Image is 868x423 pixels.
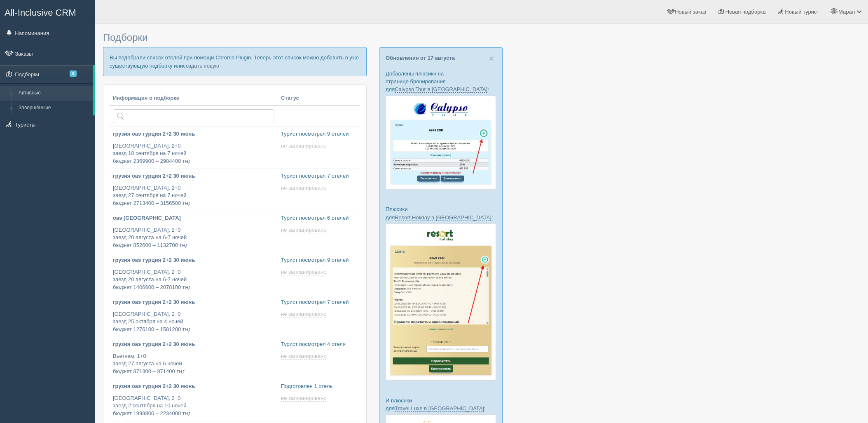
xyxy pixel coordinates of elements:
[15,101,93,115] a: Завершённые
[281,214,357,222] p: Турист посмотрел 6 отелей
[281,227,326,233] span: не запланировано
[103,32,147,43] span: Подборки
[386,397,496,412] p: И плюсики для :
[386,223,496,381] img: resort-holiday-%D0%BF%D1%96%D0%B4%D0%B1%D1%96%D1%80%D0%BA%D0%B0-%D1%81%D1%80%D0%BC-%D0%B4%D0%BB%D...
[281,298,357,306] p: Турист посмотрел 7 отелей
[395,405,484,412] a: Travel Luxe в [GEOGRAPHIC_DATA]
[113,341,274,348] p: грузия оаэ турция 2+2 30 июнь
[113,310,274,334] p: [GEOGRAPHIC_DATA], 2+0 заезд 25 октября на 4 ночей бюджет 1276100 – 1581200 тңг
[113,383,274,390] p: грузия оаэ турция 2+2 30 июнь
[838,9,855,15] span: Марал
[183,63,219,69] a: создать новую
[103,47,367,76] p: Вы подобрали список отелей при помощи Chrome Plugin. Теперь этот список можно добавить в уже суще...
[281,172,357,180] p: Турист посмотрел 7 отелей
[675,9,706,15] span: Новый заказ
[395,86,487,93] a: Calypso Tour в [GEOGRAPHIC_DATA]
[386,205,496,221] p: Плюсики для :
[113,172,274,180] p: грузия оаэ турция 2+2 30 июнь
[113,298,274,306] p: грузия оаэ турция 2+2 30 июнь
[110,253,278,295] a: грузия оаэ турция 2+2 30 июнь [GEOGRAPHIC_DATA], 2+0заезд 20 августа на 6-7 ночейбюджет 1406600 –...
[110,127,278,169] a: грузия оаэ турция 2+2 30 июнь [GEOGRAPHIC_DATA], 2+0заезд 18 сентября на 7 ночейбюджет 2369900 – ...
[386,55,455,61] a: Обновления от 17 августа
[386,70,496,93] p: Добавлены плюсики на странице бронирования для :
[110,91,278,106] th: Информация о подборке
[113,109,274,123] input: Поиск по стране или туристу
[281,143,328,149] a: не запланировано
[113,256,274,264] p: грузия оаэ турция 2+2 30 июнь
[110,169,278,211] a: грузия оаэ турция 2+2 30 июнь [GEOGRAPHIC_DATA], 2+0заезд 27 сентября на 7 ночейбюджет 2713400 – ...
[113,130,274,138] p: грузия оаэ турция 2+2 30 июнь
[110,295,278,337] a: грузия оаэ турция 2+2 30 июнь [GEOGRAPHIC_DATA], 2+0заезд 25 октября на 4 ночейбюджет 1276100 – 1...
[281,269,328,275] a: не запланировано
[113,268,274,291] p: [GEOGRAPHIC_DATA], 2+0 заезд 20 августа на 6-7 ночей бюджет 1406600 – 2078100 тңг
[489,54,494,63] span: ×
[281,311,328,317] a: не запланировано
[281,395,328,402] a: не запланировано
[785,9,819,15] span: Новый турист
[113,395,274,418] p: [GEOGRAPHIC_DATA], 2+0 заезд 2 сентября на 10 ночей бюджет 1999800 – 2234000 тңг
[281,341,357,348] p: Турист посмотрел 4 отеля
[113,184,274,207] p: [GEOGRAPHIC_DATA], 2+0 заезд 27 сентября на 7 ночей бюджет 2713400 – 3156500 тңг
[281,353,326,360] span: не запланировано
[110,379,278,421] a: грузия оаэ турция 2+2 30 июнь [GEOGRAPHIC_DATA], 2+0заезд 2 сентября на 10 ночейбюджет 1999800 – ...
[281,269,326,275] span: не запланировано
[113,214,274,222] p: оаэ [GEOGRAPHIC_DATA]
[281,256,357,264] p: Турист посмотрел 9 отелей
[278,91,360,106] th: Статус
[110,211,278,253] a: оаэ [GEOGRAPHIC_DATA] [GEOGRAPHIC_DATA], 2+0заезд 20 августа на 6-7 ночейбюджет 852600 – 1132700 тңг
[281,185,328,191] a: не запланировано
[489,54,494,63] button: Close
[15,86,93,101] a: Активные
[0,0,94,23] a: All-Inclusive CRM
[725,9,766,15] span: Новая подборка
[281,143,326,149] span: не запланировано
[281,395,326,402] span: не запланировано
[281,185,326,191] span: не запланировано
[113,352,274,376] p: Вьетнам, 1+0 заезд 27 августа на 6 ночей бюджет 871300 – 871400 тңг
[5,7,76,18] span: All-Inclusive CRM
[281,383,357,390] p: Подготовлен 1 отель
[281,311,326,317] span: не запланировано
[386,96,496,190] img: calypso-tour-proposal-crm-for-travel-agency.jpg
[70,70,77,77] span: 8
[281,130,357,138] p: Турист посмотрел 9 отелей
[281,353,328,360] a: не запланировано
[113,226,274,249] p: [GEOGRAPHIC_DATA], 2+0 заезд 20 августа на 6-7 ночей бюджет 852600 – 1132700 тңг
[395,214,491,221] a: Resort Holiday в [GEOGRAPHIC_DATA]
[113,142,274,165] p: [GEOGRAPHIC_DATA], 2+0 заезд 18 сентября на 7 ночей бюджет 2369900 – 2984400 тңг
[281,227,328,233] a: не запланировано
[110,337,278,379] a: грузия оаэ турция 2+2 30 июнь Вьетнам, 1+0заезд 27 августа на 6 ночейбюджет 871300 – 871400 тңг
